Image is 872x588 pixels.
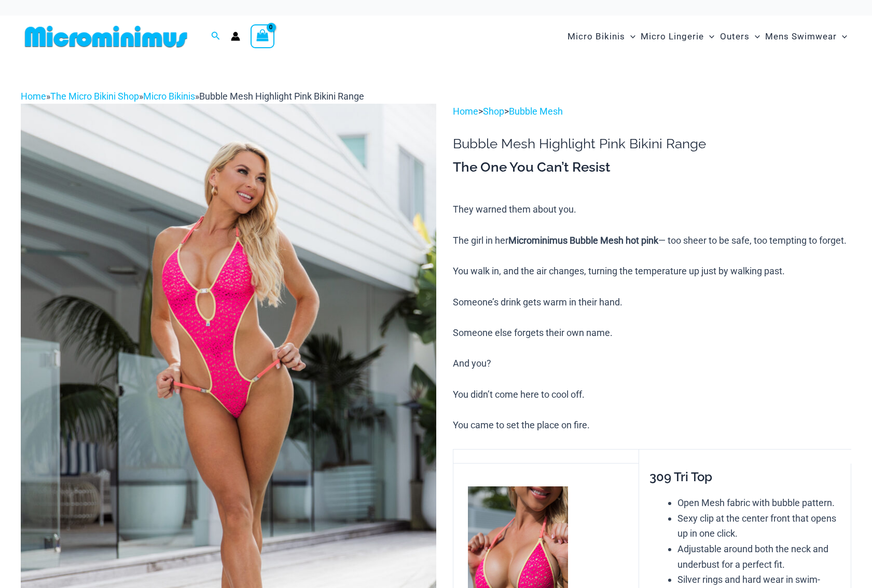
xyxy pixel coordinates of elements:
[704,23,714,50] span: Menu Toggle
[720,23,750,50] span: Outers
[508,235,658,246] b: Microminimus Bubble Mesh hot pink
[837,23,847,50] span: Menu Toggle
[763,21,850,52] a: Mens SwimwearMenu ToggleMenu Toggle
[765,23,837,50] span: Mens Swimwear
[717,21,763,52] a: OutersMenu ToggleMenu Toggle
[21,25,191,48] img: MM SHOP LOGO FLAT
[677,495,841,511] li: Open Mesh fabric with bubble pattern.
[563,19,851,54] nav: Site Navigation
[750,23,760,50] span: Menu Toggle
[483,106,504,117] a: Shop
[677,511,841,541] li: Sexy clip at the center front that opens up in one click.
[677,541,841,572] li: Adjustable around both the neck and underbust for a perfect fit.
[649,469,712,484] span: 309 Tri Top
[641,23,704,50] span: Micro Lingerie
[638,21,717,52] a: Micro LingerieMenu ToggleMenu Toggle
[199,91,364,102] span: Bubble Mesh Highlight Pink Bikini Range
[453,136,851,152] h1: Bubble Mesh Highlight Pink Bikini Range
[211,30,220,43] a: Search icon link
[453,104,851,119] p: > >
[453,106,478,117] a: Home
[625,23,635,50] span: Menu Toggle
[143,91,195,102] a: Micro Bikinis
[21,91,46,102] a: Home
[565,21,638,52] a: Micro BikinisMenu ToggleMenu Toggle
[50,91,139,102] a: The Micro Bikini Shop
[568,23,625,50] span: Micro Bikinis
[21,91,364,102] span: » » »
[453,202,851,433] p: They warned them about you. The girl in her — too sheer to be safe, too tempting to forget. You w...
[251,24,274,48] a: View Shopping Cart, empty
[231,32,240,41] a: Account icon link
[509,106,563,117] a: Bubble Mesh
[453,159,851,176] h3: The One You Can’t Resist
